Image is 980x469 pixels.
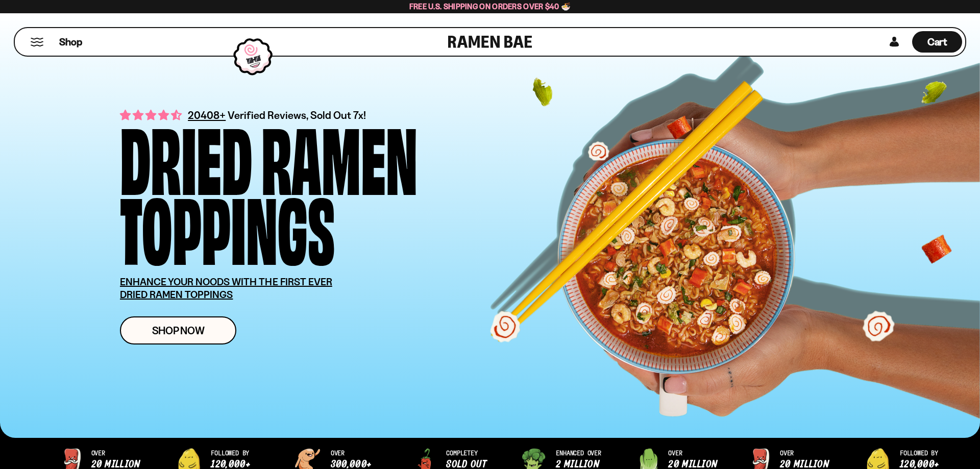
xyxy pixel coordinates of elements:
[927,36,947,48] span: Cart
[120,190,335,260] div: Toppings
[120,276,332,301] u: ENHANCE YOUR NOODS WITH THE FIRST EVER DRIED RAMEN TOPPINGS
[261,120,418,190] div: Ramen
[152,325,205,336] span: Shop Now
[30,38,44,46] button: Mobile Menu Trigger
[59,35,82,49] span: Shop
[59,31,82,53] a: Shop
[409,2,571,11] span: Free U.S. Shipping on Orders over $40 🍜
[120,316,236,344] a: Shop Now
[120,120,252,190] div: Dried
[912,28,962,56] div: Cart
